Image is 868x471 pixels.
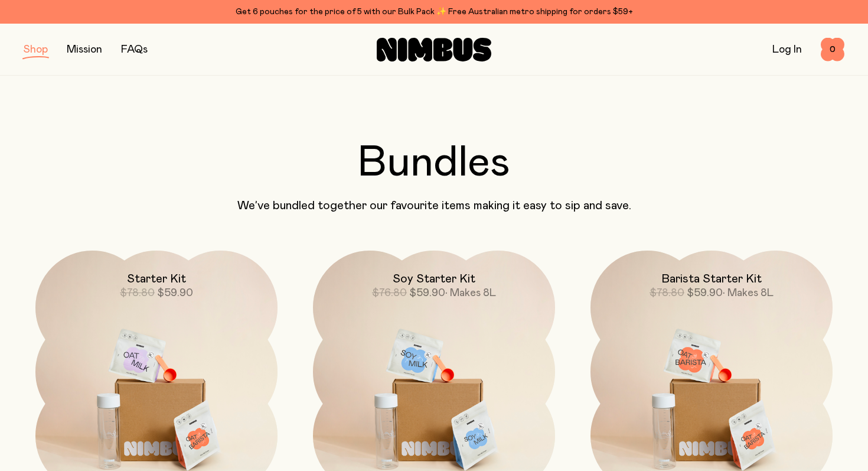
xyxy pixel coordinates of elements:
button: 0 [821,38,844,61]
a: Log In [772,44,802,55]
a: Mission [67,44,102,55]
span: • Makes 8L [723,288,774,298]
span: $76.80 [372,288,407,298]
span: $78.80 [120,288,155,298]
h2: Starter Kit [127,272,186,286]
p: We’ve bundled together our favourite items making it easy to sip and save. [24,199,844,213]
h2: Bundles [24,142,844,184]
a: FAQs [121,44,148,55]
span: $78.80 [650,288,684,298]
h2: Soy Starter Kit [393,272,475,286]
h2: Barista Starter Kit [661,272,762,286]
span: • Makes 8L [445,288,496,298]
div: Get 6 pouches for the price of 5 with our Bulk Pack ✨ Free Australian metro shipping for orders $59+ [24,5,844,19]
span: $59.90 [409,288,445,298]
span: $59.90 [157,288,193,298]
span: $59.90 [687,288,723,298]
